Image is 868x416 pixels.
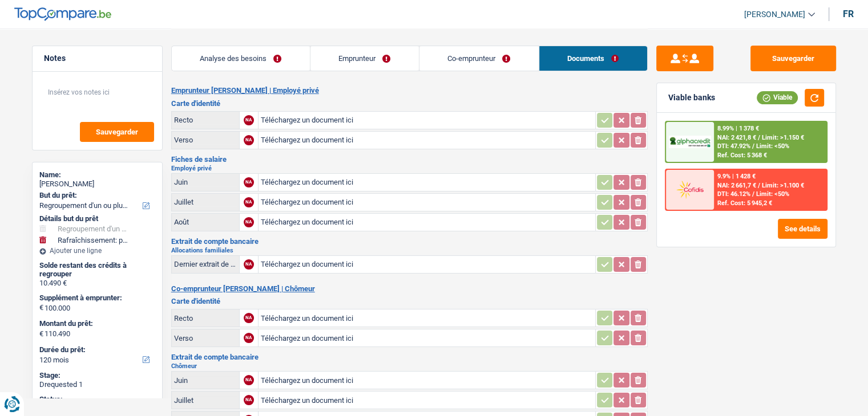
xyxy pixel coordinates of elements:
[39,191,153,200] label: But du prêt:
[174,334,237,342] div: Verso
[717,152,767,159] div: Ref. Cost: 5 368 €
[744,10,805,19] span: [PERSON_NAME]
[174,376,237,385] div: Juin
[39,303,43,312] span: €
[14,7,111,21] img: TopCompare Logo
[717,173,756,180] div: 9.9% | 1 428 €
[717,125,759,132] div: 8.99% | 1 378 €
[39,371,155,380] div: Stage:
[39,293,153,303] label: Supplément à emprunter:
[244,395,254,405] div: NA
[174,260,237,268] div: Dernier extrait de compte pour vos allocations familiales
[668,93,715,103] div: Viable banks
[171,156,648,163] h3: Fiches de salaire
[244,177,254,187] div: NA
[39,329,43,338] span: €
[750,46,836,71] button: Sauvegarder
[171,297,648,305] h3: Carte d'identité
[669,136,711,149] img: AlphaCredit
[717,142,750,150] span: DTI: 47.92%
[752,190,754,198] span: /
[39,319,153,328] label: Montant du prêt:
[756,142,789,150] span: Limit: <50%
[244,115,254,125] div: NA
[174,136,237,144] div: Verso
[174,178,237,186] div: Juin
[39,180,155,189] div: [PERSON_NAME]
[752,142,754,150] span: /
[80,122,154,142] button: Sauvegarder
[171,247,648,254] h2: Allocations familiales
[171,238,648,245] h3: Extrait de compte bancaire
[244,259,254,270] div: NA
[39,170,155,180] div: Name:
[717,182,756,189] span: NAI: 2 661,7 €
[172,46,310,71] a: Analyse des besoins
[244,217,254,227] div: NA
[39,214,155,223] div: Détails but du prêt
[39,279,155,288] div: 10.490 €
[39,395,155,404] div: Status:
[174,116,237,124] div: Recto
[757,91,798,104] div: Viable
[756,190,789,198] span: Limit: <50%
[39,345,153,354] label: Durée du prêt:
[717,190,750,198] span: DTI: 46.12%
[762,134,804,141] span: Limit: >1.150 €
[171,353,648,361] h3: Extrait de compte bancaire
[174,198,237,206] div: Juillet
[39,380,155,389] div: Drequested 1
[174,314,237,323] div: Recto
[717,134,756,141] span: NAI: 2 421,8 €
[39,247,155,255] div: Ajouter une ligne
[778,219,827,239] button: See details
[171,86,648,95] h2: Emprunteur [PERSON_NAME] | Employé privé
[717,199,772,207] div: Ref. Cost: 5 945,2 €
[762,182,804,189] span: Limit: >1.100 €
[244,375,254,385] div: NA
[735,5,815,24] a: [PERSON_NAME]
[669,179,711,200] img: Cofidis
[96,128,138,136] span: Sauvegarder
[171,284,648,293] h2: Co-emprunteur [PERSON_NAME] | Chômeur
[244,135,254,145] div: NA
[174,396,237,405] div: Juillet
[44,54,151,63] h5: Notes
[310,46,419,71] a: Emprunteur
[171,363,648,369] h2: Chômeur
[244,333,254,343] div: NA
[174,218,237,226] div: Août
[244,313,254,323] div: NA
[419,46,539,71] a: Co-emprunteur
[39,261,155,279] div: Solde restant des crédits à regrouper
[758,134,760,141] span: /
[171,165,648,172] h2: Employé privé
[539,46,647,71] a: Documents
[171,100,648,107] h3: Carte d'identité
[244,197,254,207] div: NA
[758,182,760,189] span: /
[843,9,854,19] div: fr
